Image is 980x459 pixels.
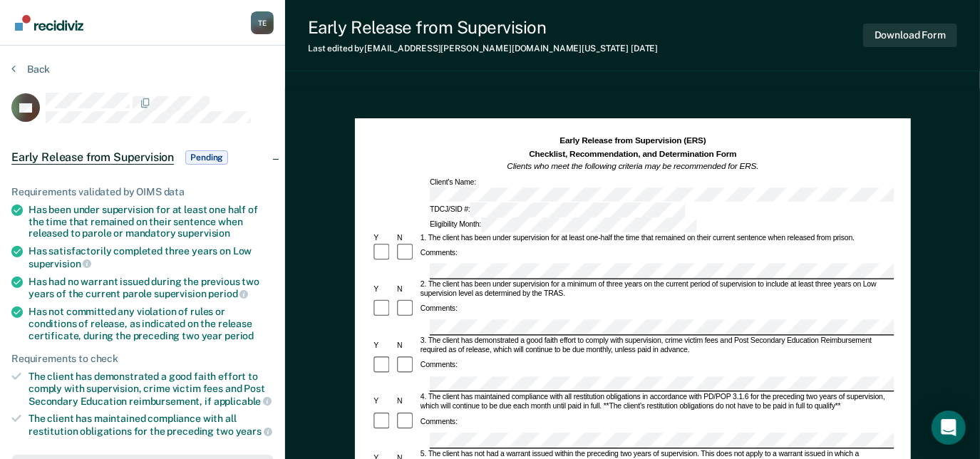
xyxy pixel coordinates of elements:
[308,17,658,38] div: Early Release from Supervision
[29,371,274,407] div: The client has demonstrated a good faith effort to comply with supervision, crime victim fees and...
[371,233,395,242] div: Y
[418,305,459,314] div: Comments:
[29,306,274,341] div: Has not committed any violation of rules or conditions of release, as indicated on the release ce...
[208,288,248,299] span: period
[559,136,706,145] strong: Early Release from Supervision (ERS)
[418,249,459,258] div: Comments:
[29,413,274,437] div: The client has maintained compliance with all restitution obligations for the preceding two
[418,418,459,427] div: Comments:
[371,398,395,407] div: Y
[418,393,894,411] div: 4. The client has maintained compliance with all restitution obligations in accordance with PD/PO...
[214,396,272,407] span: applicable
[631,43,658,53] span: [DATE]
[418,280,894,299] div: 2. The client has been under supervision for a minimum of three years on the current period of su...
[178,227,230,239] span: supervision
[428,203,687,218] div: TDCJ/SID #:
[395,233,418,242] div: N
[15,15,83,31] img: Recidiviz
[236,426,272,437] span: years
[11,186,274,198] div: Requirements validated by OIMS data
[11,150,174,165] span: Early Release from Supervision
[863,24,957,47] button: Download Form
[418,336,894,355] div: 3. The client has demonstrated a good faith effort to comply with supervision, crime victim fees ...
[11,353,274,365] div: Requirements to check
[428,217,698,232] div: Eligibility Month:
[507,162,758,171] em: Clients who meet the following criteria may be recommended for ERS.
[371,285,395,294] div: Y
[308,43,658,53] div: Last edited by [EMAIL_ADDRESS][PERSON_NAME][DOMAIN_NAME][US_STATE]
[395,341,418,351] div: N
[418,233,894,242] div: 1. The client has been under supervision for at least one-half the time that remained on their cu...
[29,276,274,300] div: Has had no warrant issued during the previous two years of the current parole supervision
[251,11,274,34] div: T E
[418,361,459,371] div: Comments:
[185,150,228,165] span: Pending
[11,63,50,76] button: Back
[29,258,91,269] span: supervision
[29,204,274,239] div: Has been under supervision for at least one half of the time that remained on their sentence when...
[251,11,274,34] button: Profile dropdown button
[395,398,418,407] div: N
[29,245,274,269] div: Has satisfactorily completed three years on Low
[529,149,736,158] strong: Checklist, Recommendation, and Determination Form
[395,285,418,294] div: N
[225,330,254,341] span: period
[371,341,395,351] div: Y
[428,178,938,202] div: Client's Name:
[932,411,966,445] div: Open Intercom Messenger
